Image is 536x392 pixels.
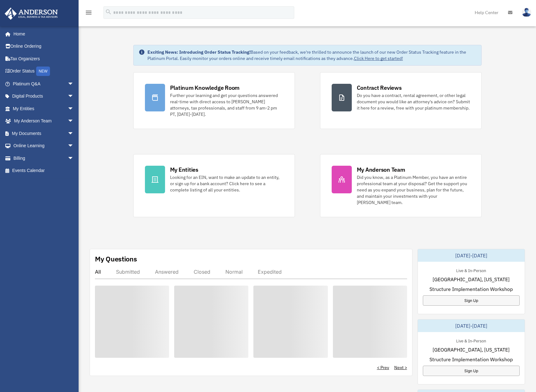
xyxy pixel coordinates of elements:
[85,11,92,16] a: menu
[320,72,482,129] a: Contract Reviews Do you have a contract, rental agreement, or other legal document you would like...
[394,364,407,371] a: Next >
[225,269,243,275] div: Normal
[4,152,83,164] a: Billingarrow_drop_down
[357,174,470,206] div: Did you know, as a Platinum Member, you have an entire professional team at your disposal? Get th...
[423,366,520,376] a: Sign Up
[4,164,83,177] a: Events Calendar
[320,154,482,217] a: My Anderson Team Did you know, as a Platinum Member, you have an entire professional team at your...
[155,269,179,275] div: Answered
[4,28,80,40] a: Home
[170,84,240,92] div: Platinum Knowledge Room
[36,67,50,76] div: NEW
[4,102,83,115] a: My Entitiesarrow_drop_down
[194,269,210,275] div: Closed
[85,9,92,16] i: menu
[147,49,476,62] div: Based on your feedback, we're thrilled to announce the launch of our new Order Status Tracking fe...
[357,166,405,174] div: My Anderson Team
[68,152,80,165] span: arrow_drop_down
[4,140,83,152] a: Online Learningarrow_drop_down
[68,115,80,128] span: arrow_drop_down
[451,337,491,344] div: Live & In-Person
[258,269,282,275] div: Expedited
[418,320,525,332] div: [DATE]-[DATE]
[105,8,112,15] i: search
[170,166,198,174] div: My Entities
[429,356,513,363] span: Structure Implementation Workshop
[357,92,470,111] div: Do you have a contract, rental agreement, or other legal document you would like an attorney's ad...
[68,90,80,103] span: arrow_drop_down
[4,115,83,127] a: My Anderson Teamarrow_drop_down
[418,249,525,262] div: [DATE]-[DATE]
[4,78,83,90] a: Platinum Q&Aarrow_drop_down
[68,140,80,153] span: arrow_drop_down
[451,267,491,273] div: Live & In-Person
[3,8,60,20] img: Anderson Advisors Platinum Portal
[4,65,83,78] a: Order StatusNEW
[522,8,531,17] img: User Pic
[354,56,403,61] a: Click Here to get started!
[377,364,389,371] a: < Prev
[433,276,510,283] span: [GEOGRAPHIC_DATA], [US_STATE]
[170,174,283,193] div: Looking for an EIN, want to make an update to an entity, or sign up for a bank account? Click her...
[68,102,80,115] span: arrow_drop_down
[95,269,101,275] div: All
[116,269,140,275] div: Submitted
[95,254,137,264] div: My Questions
[433,346,510,353] span: [GEOGRAPHIC_DATA], [US_STATE]
[4,90,83,103] a: Digital Productsarrow_drop_down
[133,154,295,217] a: My Entities Looking for an EIN, want to make an update to an entity, or sign up for a bank accoun...
[133,72,295,129] a: Platinum Knowledge Room Further your learning and get your questions answered real-time with dire...
[4,52,83,65] a: Tax Organizers
[68,78,80,90] span: arrow_drop_down
[170,92,283,117] div: Further your learning and get your questions answered real-time with direct access to [PERSON_NAM...
[429,285,513,293] span: Structure Implementation Workshop
[4,127,83,140] a: My Documentsarrow_drop_down
[147,49,251,55] strong: Exciting News: Introducing Order Status Tracking!
[357,84,402,92] div: Contract Reviews
[423,295,520,306] a: Sign Up
[4,40,83,53] a: Online Ordering
[68,127,80,140] span: arrow_drop_down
